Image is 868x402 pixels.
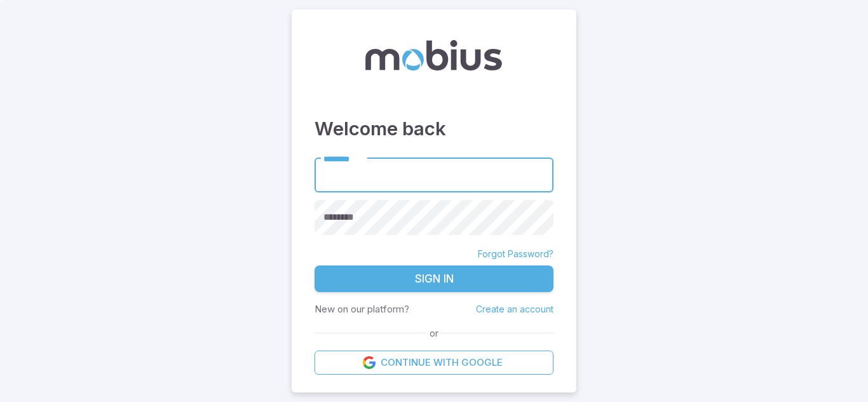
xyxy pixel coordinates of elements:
a: Continue with Google [315,351,553,375]
a: Create an account [476,304,553,314]
button: Sign In [315,265,553,292]
span: or [426,326,442,340]
p: New on our platform? [315,302,409,316]
a: Forgot Password? [478,248,553,260]
h3: Welcome back [315,115,553,143]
